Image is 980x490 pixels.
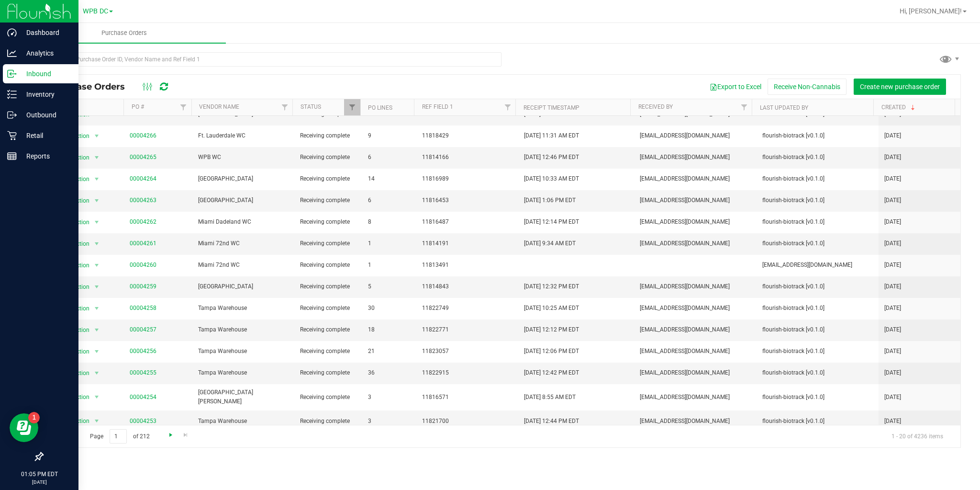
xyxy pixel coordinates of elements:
span: flourish-biotrack [v0.1.0] [762,131,873,140]
span: [EMAIL_ADDRESS][DOMAIN_NAME] [640,304,751,313]
span: Ft. Lauderdale WC [198,131,289,140]
a: Received By [638,103,673,110]
span: flourish-biotrack [v0.1.0] [762,196,873,205]
inline-svg: Dashboard [7,28,17,37]
span: Receiving complete [300,347,356,356]
span: Receiving complete [300,196,356,205]
span: flourish-biotrack [v0.1.0] [762,347,873,356]
span: [DATE] [884,131,901,140]
span: select [90,172,102,186]
span: Receiving complete [300,325,356,334]
input: 1 [110,429,127,444]
span: flourish-biotrack [v0.1.0] [762,325,873,334]
a: Purchase Orders [23,23,226,43]
span: Receiving complete [300,174,356,183]
span: [GEOGRAPHIC_DATA][PERSON_NAME] [198,388,289,406]
a: 00004263 [130,197,156,204]
a: Filter [500,99,515,115]
a: Go to the next page [164,429,178,442]
span: Receiving complete [300,153,356,162]
span: [DATE] [884,217,901,227]
span: [DATE] [884,304,901,313]
a: 00004266 [130,132,156,139]
span: Page of 212 [82,429,157,444]
a: 00004261 [130,240,156,247]
span: Receiving complete [300,417,356,426]
button: Receive Non-Cannabis [768,79,846,95]
span: Miami 72nd WC [198,261,289,270]
span: [EMAIL_ADDRESS][DOMAIN_NAME] [640,174,751,183]
span: select [90,345,102,358]
span: Tampa Warehouse [198,304,289,313]
span: Create new purchase order [860,83,940,91]
inline-svg: Inventory [7,90,17,99]
a: 00004262 [130,218,156,225]
span: select [90,323,102,337]
a: PO Lines [368,104,392,111]
span: [GEOGRAPHIC_DATA] [198,196,289,205]
a: 00004264 [130,175,156,182]
span: Receiving complete [300,261,356,270]
span: 11816453 [422,196,512,205]
span: 21 [368,347,411,356]
span: [EMAIL_ADDRESS][DOMAIN_NAME] [640,239,751,248]
span: [DATE] [884,393,901,402]
iframe: Resource center [10,413,38,442]
button: Export to Excel [703,79,768,95]
button: Create new purchase order [854,79,946,95]
span: [DATE] 12:44 PM EDT [524,417,579,426]
span: Miami Dadeland WC [198,217,289,227]
span: [EMAIL_ADDRESS][DOMAIN_NAME] [640,153,751,162]
span: [EMAIL_ADDRESS][DOMAIN_NAME] [640,282,751,291]
span: flourish-biotrack [v0.1.0] [762,282,873,291]
a: 00004265 [130,154,156,160]
span: 11814166 [422,153,512,162]
span: [DATE] 11:31 AM EDT [524,131,579,140]
a: 00004260 [130,262,156,268]
span: [DATE] 12:14 PM EDT [524,217,579,227]
span: 11816571 [422,393,512,402]
span: Tampa Warehouse [198,417,289,426]
a: Go to the last page [179,429,193,442]
span: 3 [368,393,411,402]
a: 00004253 [130,418,156,424]
a: Filter [344,99,360,115]
span: [DATE] 1:06 PM EDT [524,196,576,205]
span: [DATE] 8:55 AM EDT [524,393,576,402]
span: 11822749 [422,304,512,313]
span: select [90,216,102,229]
p: Inbound [17,68,74,80]
a: Vendor Name [199,103,239,110]
span: [EMAIL_ADDRESS][DOMAIN_NAME] [640,131,751,140]
span: 5 [368,282,411,291]
span: select [90,194,102,207]
span: Purchase Orders [89,29,160,37]
a: Created [881,104,917,111]
inline-svg: Outbound [7,110,17,120]
span: [DATE] [884,174,901,183]
input: Search Purchase Order ID, Vendor Name and Ref Field 1 [42,52,501,67]
span: 11823057 [422,347,512,356]
p: [DATE] [4,479,74,486]
a: PO # [132,103,144,110]
p: Outbound [17,109,74,121]
span: flourish-biotrack [v0.1.0] [762,304,873,313]
a: 00004254 [130,394,156,400]
span: 9 [368,131,411,140]
span: [DATE] 9:34 AM EDT [524,239,576,248]
p: Retail [17,130,74,141]
p: Dashboard [17,27,74,38]
span: [EMAIL_ADDRESS][DOMAIN_NAME] [640,196,751,205]
inline-svg: Retail [7,131,17,140]
p: Inventory [17,89,74,100]
span: [EMAIL_ADDRESS][DOMAIN_NAME] [640,347,751,356]
span: [GEOGRAPHIC_DATA] [198,174,289,183]
span: [EMAIL_ADDRESS][DOMAIN_NAME] [640,368,751,377]
p: 01:05 PM EDT [4,470,74,479]
span: flourish-biotrack [v0.1.0] [762,153,873,162]
span: Receiving complete [300,217,356,227]
span: Tampa Warehouse [198,325,289,334]
span: flourish-biotrack [v0.1.0] [762,217,873,227]
span: 11822771 [422,325,512,334]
